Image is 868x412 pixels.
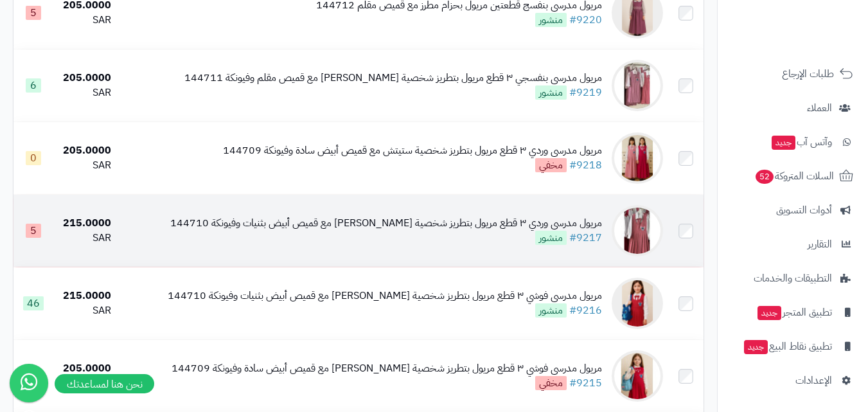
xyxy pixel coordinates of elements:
[58,216,111,231] div: 215.0000
[725,263,860,294] a: التطبيقات والخدمات
[757,306,781,320] span: جديد
[756,170,774,184] span: 52
[807,99,832,117] span: العملاء
[58,71,111,85] div: 205.0000
[776,201,832,219] span: أدوات التسويق
[754,167,834,185] span: السلات المتروكة
[184,71,602,85] div: مريول مدرسي بنفسجي ٣ قطع مريول بتطريز شخصية [PERSON_NAME] مع قميص مقلم وفيونكة 144711
[725,127,860,157] a: وآتس آبجديد
[535,13,567,27] span: منشور
[26,78,41,93] span: 6
[754,269,832,287] span: التطبيقات والخدمات
[725,93,860,123] a: العملاء
[725,297,860,328] a: تطبيق المتجرجديد
[569,230,602,246] a: #9217
[725,229,860,260] a: التقارير
[26,224,41,238] span: 5
[612,350,663,402] img: مريول مدرسي فوشي ٣ قطع مريول بتطريز شخصية ستيتش مع قميص أبيض سادة وفيونكة 144709
[535,231,567,245] span: منشور
[58,143,111,158] div: 205.0000
[795,372,832,390] span: الإعدادات
[725,161,860,192] a: السلات المتروكة52
[58,303,111,318] div: SAR
[535,303,567,318] span: منشور
[170,216,602,231] div: مريول مدرسي وردي ٣ قطع مريول بتطريز شخصية [PERSON_NAME] مع قميص أبيض بثنيات وفيونكة 144710
[781,33,856,60] img: logo-2.png
[58,85,111,100] div: SAR
[725,331,860,362] a: تطبيق نقاط البيعجديد
[58,231,111,246] div: SAR
[612,132,663,184] img: مريول مدرسي وردي ٣ قطع مريول بتطريز شخصية ستيتش مع قميص أبيض سادة وفيونكة 144709
[569,303,602,318] a: #9216
[725,195,860,226] a: أدوات التسويق
[58,361,111,376] div: 205.0000
[612,205,663,256] img: مريول مدرسي وردي ٣ قطع مريول بتطريز شخصية ستيتش مع قميص أبيض بثنيات وفيونكة 144710
[58,158,111,173] div: SAR
[569,85,602,100] a: #9219
[569,12,602,28] a: #9220
[772,136,795,150] span: جديد
[23,296,44,310] span: 46
[782,65,834,83] span: طلبات الإرجاع
[535,85,567,100] span: منشور
[725,365,860,396] a: الإعدادات
[569,375,602,391] a: #9215
[808,235,832,253] span: التقارير
[569,157,602,173] a: #9218
[612,60,663,111] img: مريول مدرسي بنفسجي ٣ قطع مريول بتطريز شخصية ستيتش مع قميص مقلم وفيونكة 144711
[26,151,41,165] span: 0
[535,376,567,390] span: مخفي
[172,361,602,376] div: مريول مدرسي فوشي ٣ قطع مريول بتطريز شخصية [PERSON_NAME] مع قميص أبيض سادة وفيونكة 144709
[744,340,768,354] span: جديد
[612,278,663,329] img: مريول مدرسي فوشي ٣ قطع مريول بتطريز شخصية ستيتش مع قميص أبيض بثنيات وفيونكة 144710
[756,303,832,321] span: تطبيق المتجر
[535,158,567,172] span: مخفي
[743,337,832,355] span: تطبيق نقاط البيع
[58,13,111,28] div: SAR
[26,6,41,20] span: 5
[58,289,111,303] div: 215.0000
[223,143,602,158] div: مريول مدرسي وردي ٣ قطع مريول بتطريز شخصية ستيتش مع قميص أبيض سادة وفيونكة 144709
[168,289,602,303] div: مريول مدرسي فوشي ٣ قطع مريول بتطريز شخصية [PERSON_NAME] مع قميص أبيض بثنيات وفيونكة 144710
[770,133,832,151] span: وآتس آب
[725,58,860,89] a: طلبات الإرجاع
